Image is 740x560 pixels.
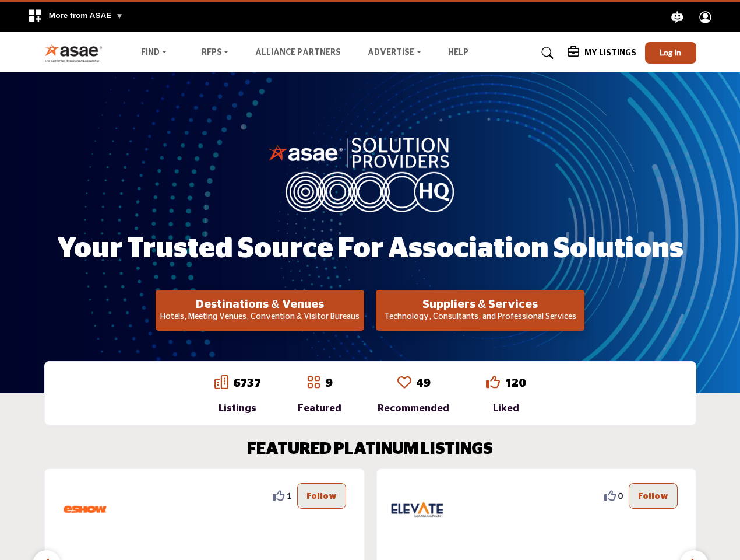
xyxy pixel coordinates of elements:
[486,375,500,389] i: Go to Liked
[44,43,109,62] img: Site Logo
[360,45,429,61] a: Advertise
[214,401,261,415] div: Listings
[645,42,696,64] button: Log In
[287,489,291,502] span: 1
[505,377,526,389] a: 120
[59,483,111,535] img: eShow
[379,311,581,323] p: Technology, Consultants, and Professional Services
[298,401,341,415] div: Featured
[486,401,526,415] div: Liked
[618,489,623,502] span: 0
[57,231,683,267] h1: Your Trusted Source for Association Solutions
[568,46,636,60] div: My Listings
[629,483,678,509] button: Follow
[268,135,472,212] img: image
[20,2,131,32] div: More from ASAE
[584,48,636,58] h5: My Listings
[378,401,449,415] div: Recommended
[660,47,681,57] span: Log In
[391,483,443,535] img: Elevate Management Company
[397,375,411,391] a: Go to Recommended
[416,377,430,389] a: 49
[49,11,124,20] span: More from ASAE
[233,377,261,389] a: 6737
[306,489,337,502] p: Follow
[638,489,668,502] p: Follow
[306,375,320,391] a: Go to Featured
[159,311,361,323] p: Hotels, Meeting Venues, Convention & Visitor Bureaus
[325,377,332,389] a: 9
[159,297,361,311] h2: Destinations & Venues
[156,290,364,331] button: Destinations & Venues Hotels, Meeting Venues, Convention & Visitor Bureaus
[376,290,584,331] button: Suppliers & Services Technology, Consultants, and Professional Services
[247,440,493,460] h2: FEATURED PLATINUM LISTINGS
[530,44,561,62] a: Search
[448,48,468,57] a: Help
[297,483,346,509] button: Follow
[255,48,341,57] a: Alliance Partners
[193,45,237,61] a: RFPs
[133,45,175,61] a: Find
[379,297,581,311] h2: Suppliers & Services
